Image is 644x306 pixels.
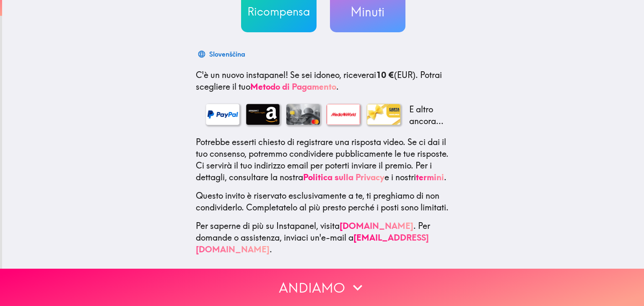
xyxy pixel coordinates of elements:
[340,220,413,231] a: [DOMAIN_NAME]
[196,190,451,213] p: Questo invito è riservato esclusivamente a te, ti preghiamo di non condividerlo. Completatelo al ...
[407,104,441,127] p: E altro ancora...
[196,136,451,183] p: Potrebbe esserti chiesto di registrare una risposta video. Se ci dai il tuo consenso, potremmo co...
[303,172,384,182] a: Politica sulla Privacy
[250,81,336,92] a: Metodo di Pagamento
[416,172,444,182] a: termini
[196,69,451,93] p: Se sei idoneo, riceverai (EUR) . Potrai scegliere il tuo .
[196,220,451,255] p: Per saperne di più su Instapanel, visita . Per domande o assistenza, inviaci un'e-mail a .
[241,4,317,20] h3: Ricompensa
[209,48,245,60] div: Slovenščina
[196,46,249,62] button: Slovenščina
[196,232,429,254] a: [EMAIL_ADDRESS][DOMAIN_NAME]
[196,70,288,80] span: C'è un nuovo instapanel!
[376,70,394,80] b: 10 €
[330,3,405,21] h3: Minuti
